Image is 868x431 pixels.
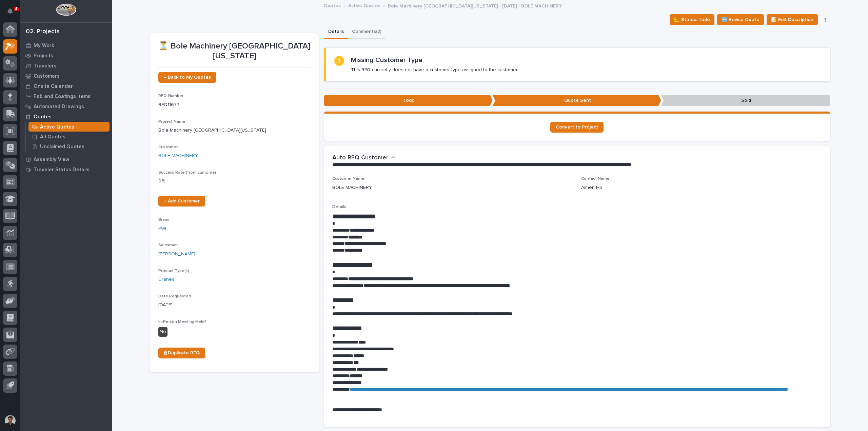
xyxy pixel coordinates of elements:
a: Unclaimed Quotes [26,142,112,151]
h2: Missing Customer Type [351,56,422,64]
button: Notifications [3,4,17,18]
span: Salesman [158,243,178,247]
div: Notifications4 [8,8,17,19]
h2: Auto RFQ Customer [332,154,388,162]
span: 📐 Status: Todo [674,16,710,24]
p: Bole Machinery [GEOGRAPHIC_DATA][US_STATE] [158,127,311,134]
p: This RFQ currently does not have a customer type assigned to the customer [351,67,518,73]
p: Quotes [34,114,52,120]
div: 02. Projects [26,28,60,36]
a: Traveler Status Details [20,164,112,175]
span: Product Type(s) [158,269,189,273]
span: 📝 Edit Description [771,16,813,24]
p: Automated Drawings [34,104,84,110]
span: Project Name [158,120,185,124]
a: Fab and Coatings Items [20,91,112,101]
p: Travelers [34,63,57,69]
button: Auto RFQ Customer [332,154,396,162]
img: Workspace Logo [56,3,76,16]
p: Aimen Hp [581,184,602,191]
a: ⎘ Duplicate RFQ [158,348,205,358]
span: + Add Customer [164,199,200,203]
p: Fab and Coatings Items [34,94,91,100]
a: + Add Customer [158,196,205,207]
p: Quote Sent [493,95,661,106]
a: Active Quotes [348,1,380,9]
p: Traveler Status Details [34,167,90,173]
a: Onsite Calendar [20,81,112,91]
span: Contact Name [581,177,610,181]
a: [PERSON_NAME] [158,251,195,258]
p: Bole Machinery [GEOGRAPHIC_DATA][US_STATE] | [DATE] | BOLE MACHINERY [388,2,562,9]
button: 🆕 Revise Quote [717,14,764,25]
p: [DATE] [158,301,311,309]
span: Brand [158,218,170,222]
a: Quotes [20,112,112,122]
p: Unclaimed Quotes [40,144,84,150]
p: Sold [661,95,830,106]
span: Customer Name [332,177,364,181]
button: 📝 Edit Description [767,14,818,25]
a: Convert to Project [550,122,604,133]
button: Details [324,25,348,39]
span: Details [332,205,346,209]
p: All Quotes [40,134,65,140]
a: Quotes [324,1,341,9]
span: Customer [158,145,178,149]
a: Assembly View [20,154,112,164]
p: 0 % [158,178,311,185]
a: PWI [158,225,166,232]
p: Active Quotes [40,124,74,130]
span: Date Requested [158,294,191,298]
p: Projects [34,53,53,59]
p: Customers [34,73,60,79]
a: Active Quotes [26,122,112,132]
a: Projects [20,51,112,61]
p: BOLE MACHINERY [332,184,372,191]
p: ⏳ Bole Machinery [GEOGRAPHIC_DATA][US_STATE] [158,41,311,61]
p: Todo [324,95,493,106]
a: All Quotes [26,132,112,141]
p: Assembly View [34,157,69,163]
span: In-Person Meeting Held? [158,320,206,324]
a: ← Back to My Quotes [158,72,216,83]
a: BOLE MACHINERY [158,152,198,159]
button: 📐 Status: Todo [670,14,714,25]
span: ⎘ Duplicate RFQ [164,351,200,355]
a: Automated Drawings [20,101,112,112]
p: Onsite Calendar [34,83,73,90]
span: Convert to Project [556,125,598,130]
a: Customers [20,71,112,81]
span: 🆕 Revise Quote [722,16,759,24]
span: RFQ Number [158,94,183,98]
div: No [158,327,167,337]
span: Success Rate (from customer) [158,171,218,175]
a: My Work [20,40,112,51]
button: Comments (2) [348,25,386,39]
p: RFQ11677 [158,101,311,109]
a: Cranes [158,276,174,283]
p: 4 [15,6,17,11]
a: Travelers [20,61,112,71]
button: users-avatar [3,413,17,428]
span: ← Back to My Quotes [164,75,211,80]
p: My Work [34,43,54,49]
